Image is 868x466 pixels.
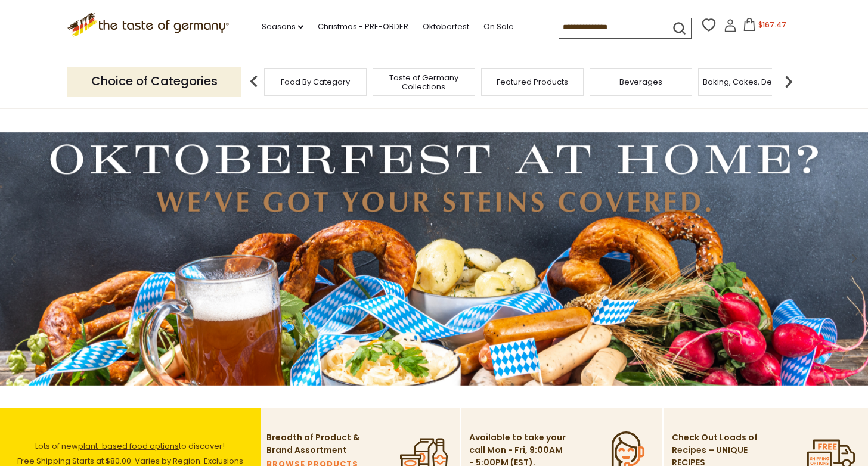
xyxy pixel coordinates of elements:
a: Food By Category [281,77,350,86]
p: Choice of Categories [67,67,241,96]
a: Seasons [262,20,303,33]
a: plant-based food options [78,440,179,452]
a: Beverages [619,77,662,86]
a: Taste of Germany Collections [376,73,472,91]
p: Breadth of Product & Brand Assortment [266,431,365,456]
img: previous arrow [242,70,266,94]
a: Christmas - PRE-ORDER [318,20,408,33]
a: Oktoberfest [423,20,469,33]
a: Baking, Cakes, Desserts [703,77,795,86]
a: Featured Products [497,77,568,86]
a: On Sale [483,20,514,33]
img: next arrow [777,70,801,94]
span: $167.47 [758,20,786,30]
button: $167.47 [739,18,790,36]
